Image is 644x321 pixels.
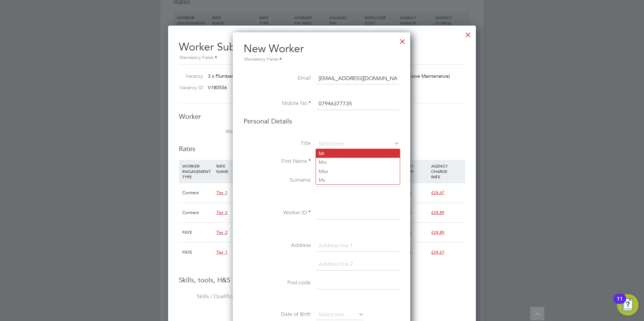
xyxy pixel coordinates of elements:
[316,310,364,320] input: Select one
[429,160,463,183] div: AGENCY CHARGE RATE
[181,243,215,262] div: PAYE
[179,112,465,121] h3: Worker
[395,160,429,177] div: AGENCY MARKUP
[216,210,227,215] span: Tier 2
[431,249,444,255] span: £24.67
[316,176,400,184] li: Ms
[215,160,260,177] div: RATE NAME
[176,84,203,91] label: Vacancy ID
[181,223,215,242] div: PAYE
[181,160,215,183] div: WORKER ENGAGEMENT TYPE
[244,158,311,165] label: First Name
[244,42,399,63] h2: New Worker
[208,84,227,91] span: V180556
[244,209,311,216] label: Worker ID
[208,73,241,79] span: 3 x Plumber BC
[179,35,465,62] h2: Worker Submission
[179,144,465,153] h3: Rates
[179,54,465,62] div: Mandatory Fields
[244,56,399,63] div: Mandatory Fields
[176,73,203,79] label: Vacancy
[244,279,311,286] label: Post code
[244,177,311,184] label: Surname
[244,117,399,126] h3: Personal Details
[316,167,400,176] li: Miss
[316,240,399,252] input: Address line 1
[617,299,623,308] div: 11
[431,190,444,195] span: £24.67
[316,258,399,271] input: Address line 2
[216,249,227,255] span: Tier 1
[617,294,639,316] button: Open Resource Center, 11 new notifications
[244,75,311,82] label: Email
[316,139,399,149] input: Select one
[244,140,311,147] label: Title
[181,183,215,203] div: Contract
[216,190,227,195] span: Tier 1
[216,229,227,235] span: Tier 2
[179,276,465,284] h3: Skills, tools, H&S
[179,128,246,135] label: Worker
[244,311,311,318] label: Date of Birth
[316,149,400,158] li: Mr
[244,242,311,249] label: Address
[431,210,444,215] span: £24.89
[179,293,246,300] label: Skills / Qualifications
[316,158,400,167] li: Mrs
[431,229,444,235] span: £24.89
[181,203,215,222] div: Contract
[244,100,311,107] label: Mobile No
